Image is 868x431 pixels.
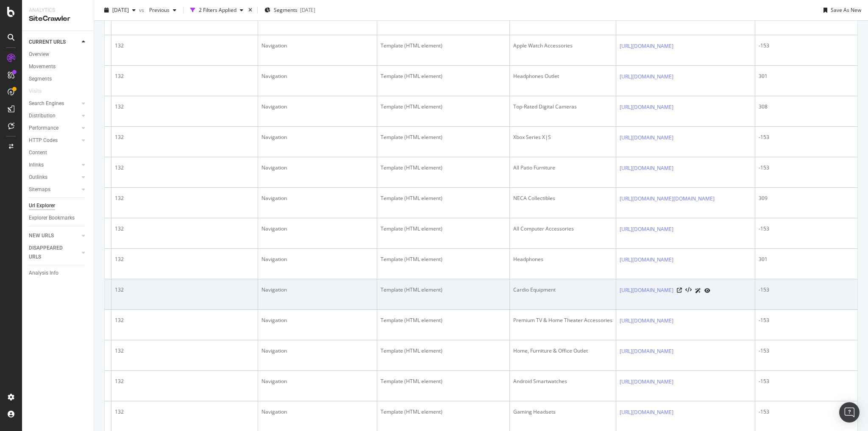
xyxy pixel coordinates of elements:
[262,347,373,355] div: Navigation
[620,256,673,264] a: [URL][DOMAIN_NAME]
[115,317,254,324] div: 132
[831,6,861,14] div: Save As New
[29,99,79,108] a: Search Engines
[29,231,79,240] a: NEW URLS
[381,317,506,324] div: Template (HTML element)
[29,111,79,120] a: Distribution
[29,50,49,59] div: Overview
[29,201,55,210] div: Url Explorer
[381,408,506,416] div: Template (HTML element)
[115,347,254,355] div: 132
[29,111,56,120] div: Distribution
[29,62,56,71] div: Movements
[262,42,373,50] div: Navigation
[759,164,854,172] div: -153
[381,195,506,202] div: Template (HTML element)
[381,72,506,80] div: Template (HTML element)
[759,72,854,80] div: 301
[29,38,66,47] div: CURRENT URLS
[29,173,47,182] div: Outlinks
[759,195,854,202] div: 309
[381,103,506,111] div: Template (HTML element)
[29,124,58,133] div: Performance
[513,72,612,80] div: Headphones Outlet
[29,173,79,182] a: Outlinks
[29,185,50,194] div: Sitemaps
[29,99,64,108] div: Search Engines
[381,347,506,355] div: Template (HTML element)
[115,225,254,233] div: 132
[29,214,75,222] div: Explorer Bookmarks
[115,408,254,416] div: 132
[759,42,854,50] div: -153
[620,347,673,356] a: [URL][DOMAIN_NAME]
[115,133,254,141] div: 132
[115,256,254,263] div: 132
[29,185,79,194] a: Sitemaps
[29,201,88,210] a: Url Explorer
[262,103,373,111] div: Navigation
[513,164,612,172] div: All Patio Furniture
[759,256,854,263] div: 301
[115,195,254,202] div: 132
[620,42,673,50] a: [URL][DOMAIN_NAME]
[620,103,673,111] a: [URL][DOMAIN_NAME]
[29,62,88,71] a: Movements
[381,378,506,385] div: Template (HTML element)
[115,378,254,385] div: 132
[29,14,87,24] div: SiteCrawler
[146,3,180,17] button: Previous
[685,287,692,293] button: View HTML Source
[513,195,612,202] div: NECA Collectibles
[262,256,373,263] div: Navigation
[247,6,254,14] div: times
[620,133,673,142] a: [URL][DOMAIN_NAME]
[262,72,373,80] div: Navigation
[513,42,612,50] div: Apple Watch Accessories
[759,378,854,385] div: -153
[29,38,79,47] a: CURRENT URLS
[187,3,247,17] button: 2 Filters Applied
[759,408,854,416] div: -153
[262,195,373,202] div: Navigation
[115,72,254,80] div: 132
[513,286,612,294] div: Cardio Equipment
[29,269,58,278] div: Analysis Info
[146,6,170,14] span: Previous
[262,225,373,233] div: Navigation
[513,347,612,355] div: Home, Furniture & Office Outlet
[29,231,54,240] div: NEW URLS
[513,103,612,111] div: Top-Rated Digital Cameras
[759,317,854,324] div: -153
[759,103,854,111] div: 308
[29,7,87,14] div: Analytics
[29,161,79,170] a: Inlinks
[704,286,710,295] a: URL Inspection
[261,3,319,17] button: Segments[DATE]
[29,148,47,157] div: Content
[29,75,88,83] a: Segments
[262,317,373,324] div: Navigation
[620,317,673,325] a: [URL][DOMAIN_NAME]
[115,42,254,50] div: 132
[381,164,506,172] div: Template (HTML element)
[262,133,373,141] div: Navigation
[29,136,58,145] div: HTTP Codes
[115,164,254,172] div: 132
[112,6,129,14] span: 2025 Sep. 2nd
[262,286,373,294] div: Navigation
[759,347,854,355] div: -153
[759,286,854,294] div: -153
[29,136,79,145] a: HTTP Codes
[513,317,612,324] div: Premium TV & Home Theater Accessories
[759,133,854,141] div: -153
[820,3,861,17] button: Save As New
[513,408,612,416] div: Gaming Headsets
[29,87,42,96] div: Visits
[29,148,88,157] a: Content
[381,286,506,294] div: Template (HTML element)
[513,378,612,385] div: Android Smartwatches
[262,378,373,385] div: Navigation
[115,103,254,111] div: 132
[695,286,701,295] a: AI Url Details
